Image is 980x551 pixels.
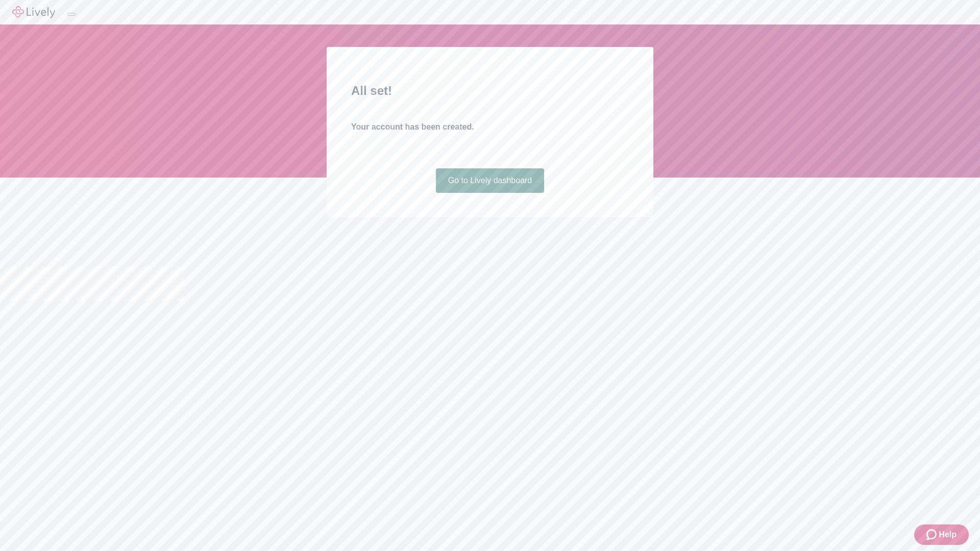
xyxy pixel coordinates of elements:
[914,524,969,545] button: Zendesk support iconHelp
[351,121,629,133] h4: Your account has been created.
[926,529,939,541] svg: Zendesk support icon
[12,6,55,18] img: Lively
[436,168,545,193] a: Go to Lively dashboard
[939,529,957,541] span: Help
[67,13,76,16] button: Log out
[351,82,629,100] h2: All set!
